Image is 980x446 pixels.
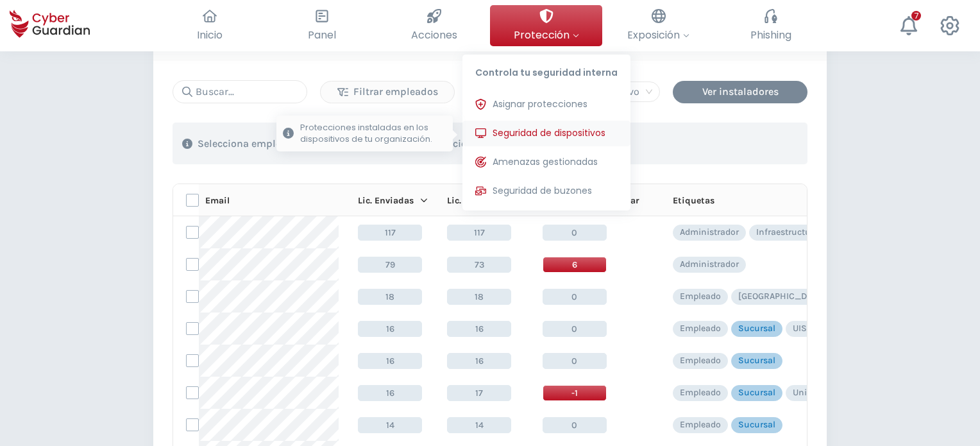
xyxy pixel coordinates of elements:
p: Sucursal [738,323,775,334]
p: Empleado [680,323,721,334]
span: Seguridad de buzones [493,184,592,198]
span: 16 [358,385,422,401]
span: Seguridad de dispositivos [493,126,605,140]
span: 16 [447,353,511,369]
span: Acciones [411,27,457,43]
p: UIS [793,323,807,334]
div: Email [205,194,339,207]
span: 6 [543,257,607,273]
button: Filtrar empleados [320,81,455,103]
p: Empleado [680,291,721,302]
div: Ver instaladores [682,84,798,99]
button: Inicio [153,5,266,46]
span: Inicio [197,27,223,43]
p: [GEOGRAPHIC_DATA][PERSON_NAME] [738,291,893,302]
button: Amenazas gestionadas [462,150,630,175]
p: Empleado [680,355,721,366]
p: Empleado [680,387,721,399]
button: Asignar protecciones [462,92,630,117]
span: 79 [358,257,422,273]
span: Asignar protecciones [493,98,587,111]
span: 16 [447,321,511,337]
button: Acciones [378,5,490,46]
span: 14 [358,417,422,433]
p: Controla tu seguridad interna [462,55,630,85]
span: 0 [543,289,607,305]
span: 117 [447,225,511,241]
div: Lic. Enviadas [358,194,428,207]
p: Union [793,387,818,399]
span: 73 [447,257,511,273]
p: Administrador [680,227,739,238]
span: 18 [447,289,511,305]
p: Sucursal [738,355,775,366]
p: Infraestructura [756,227,819,238]
span: 0 [543,225,607,241]
span: -1 [543,385,607,401]
button: Ver instaladores [673,81,807,103]
span: Exposición [627,27,689,43]
button: ProtecciónControla tu seguridad internaAsignar proteccionesSeguridad de dispositivosProtecciones ... [490,5,602,46]
button: Phishing [714,5,827,46]
div: Lic. Instaladas [447,194,523,207]
span: Panel [308,27,336,43]
button: Panel [266,5,378,46]
span: 16 [358,353,422,369]
p: Sucursal [738,419,775,431]
span: 0 [543,353,607,369]
button: Seguridad de buzones [462,178,630,204]
span: 18 [358,289,422,305]
span: Phishing [750,27,791,43]
div: Etiquetas [673,194,955,207]
input: Buscar... [173,80,307,103]
span: 14 [447,417,511,433]
p: Selecciona empleados de la tabla para asignar protecciones en bloque. [198,137,536,150]
button: Seguridad de dispositivosProtecciones instaladas en los dispositivos de tu organización. [462,121,630,146]
span: 16 [358,321,422,337]
span: 0 [543,321,607,337]
span: Amenazas gestionadas [493,155,598,169]
div: Filtrar empleados [330,84,444,99]
button: Exposición [602,5,714,46]
div: 7 [911,11,921,21]
span: 0 [543,417,607,433]
p: Sucursal [738,387,775,399]
span: 17 [447,385,511,401]
span: Protección [514,27,579,43]
p: Protecciones instaladas en los dispositivos de tu organización. [300,122,446,145]
p: Empleado [680,419,721,431]
p: Administrador [680,259,739,270]
span: 117 [358,225,422,241]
